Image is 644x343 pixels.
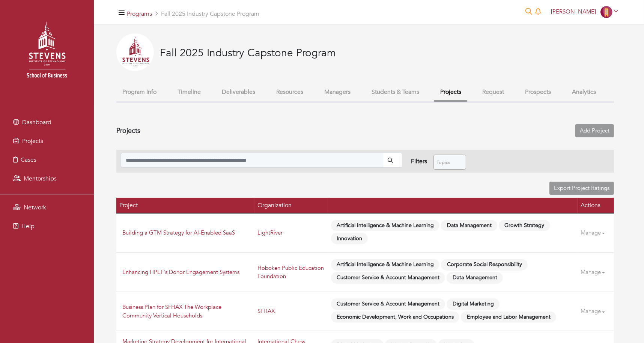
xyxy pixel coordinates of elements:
button: Request [476,84,510,100]
a: Projects [2,134,92,149]
span: Employee and Labor Management [461,311,556,323]
a: SFHAX [257,307,275,315]
a: Network [2,200,92,215]
button: Prospects [519,84,557,100]
span: Economic Development, Work and Occupations [331,311,460,323]
a: Dashboard [2,115,92,130]
span: Dashboard [22,118,51,126]
a: Programs [127,10,152,18]
span: Projects [22,137,43,145]
span: Growth Strategy [499,220,550,232]
span: Mentorships [24,175,57,183]
span: Customer Service & Account Management [331,272,445,284]
a: [PERSON_NAME] [548,8,621,15]
button: Timeline [172,84,207,100]
span: Network [24,203,46,212]
a: Help [2,219,92,234]
a: Add Project [575,124,614,137]
img: stevens_logo.png [8,13,86,92]
a: Manage [581,265,611,280]
a: Cases [2,152,92,167]
h5: Fall 2025 Industry Capstone Program [127,11,259,18]
span: Cases [21,156,36,164]
span: Innovation [331,233,368,244]
span: Digital Marketing [447,298,500,310]
button: Managers [318,84,357,100]
span: Data Management [447,272,503,284]
span: Customer Service & Account Management [331,298,445,310]
a: Manage [581,226,611,240]
button: Analytics [566,84,602,100]
a: Building a GTM Strategy for AI-Enabled SaaS [122,229,235,236]
a: Enhancing HPEF's Donor Engagement Systems [122,268,239,276]
span: Help [21,222,35,230]
th: Project [116,198,254,213]
a: Business Plan for SFHAX The Workplace Community Vertical Households [122,303,221,319]
span: [PERSON_NAME] [551,8,596,15]
th: Organization [254,198,328,213]
div: Filters [411,157,427,166]
button: Projects [434,84,467,102]
span: Data Management [441,220,497,232]
a: Mentorships [2,171,92,186]
a: LightRiver [257,229,283,236]
img: 2025-04-24%20134207.png [116,33,154,71]
span: Corporate Social Responsibility [441,259,528,271]
span: Artificial Intelligence & Machine Learning [331,259,440,271]
a: Export Project Ratings [549,182,614,195]
h3: Fall 2025 Industry Capstone Program [160,47,336,60]
h4: Projects [116,127,140,135]
span: Artificial Intelligence & Machine Learning [331,220,440,232]
a: Manage [581,304,611,319]
span: Topics [437,155,456,170]
th: Actions [578,198,614,213]
button: Resources [270,84,309,100]
button: Deliverables [216,84,261,100]
a: Hoboken Public Education Foundation [257,264,324,280]
img: Company-Icon-7f8a26afd1715722aa5ae9dc11300c11ceeb4d32eda0db0d61c21d11b95ecac6.png [600,6,612,18]
button: Students & Teams [366,84,425,100]
button: Program Info [116,84,163,100]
